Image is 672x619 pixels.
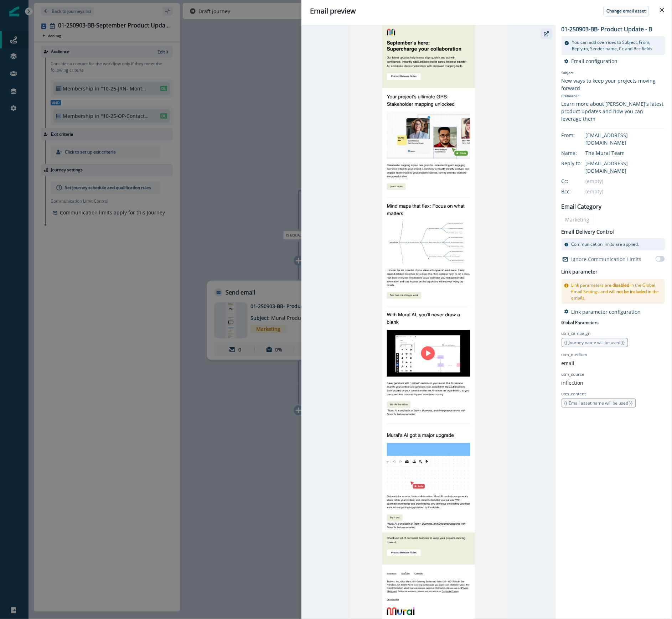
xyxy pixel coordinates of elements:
[564,308,641,315] button: Link parameter configuration
[607,9,646,14] p: Change email asset
[310,6,663,16] div: Email preview
[564,400,633,406] span: {{ Email asset name will be used }}
[572,308,641,315] p: Link parameter configuration
[586,188,665,195] div: (empty)
[562,160,597,167] div: Reply to:
[562,379,584,386] p: inflection
[562,149,597,157] div: Name:
[562,352,588,358] p: utm_medium
[604,6,649,16] button: Change email asset
[562,267,598,276] h2: Link parameter
[586,177,665,185] div: (empty)
[562,228,614,235] p: Email Delivery Control
[562,92,665,100] p: Preheader
[562,391,586,397] p: utm_content
[586,149,665,157] div: The Mural Team
[562,100,665,123] div: Learn more about [PERSON_NAME]'s latest product updates and how you can leverage them
[572,282,662,301] p: Link parameters are in the Global Email Settings and will in the emails.
[572,241,639,248] p: Communication limits are applied.
[564,58,618,64] button: Email configuration
[586,160,665,175] div: [EMAIL_ADDRESS][DOMAIN_NAME]
[562,77,665,92] div: New ways to keep your projects moving forward
[617,288,647,295] span: not be included
[350,25,508,619] img: email asset unavailable
[586,131,665,146] div: [EMAIL_ADDRESS][DOMAIN_NAME]
[562,25,652,33] p: 01-250903-BB- Product Update - B
[562,202,602,211] p: Email Category
[564,339,625,345] span: {{ Journey name will be used }}
[572,58,618,64] p: Email configuration
[562,177,597,185] div: Cc:
[572,255,642,263] p: Ignore Communication Limits
[572,39,662,52] p: You can add overrides to Subject, From, Reply-to, Sender name, Cc and Bcc fields
[562,318,599,326] p: Global Parameters
[562,371,585,378] p: utm_source
[562,70,665,77] p: Subject
[656,4,668,16] button: Close
[562,330,591,337] p: utm_campaign
[562,131,597,139] div: From:
[562,359,575,367] p: email
[562,188,597,195] div: Bcc:
[613,282,630,288] span: disabled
